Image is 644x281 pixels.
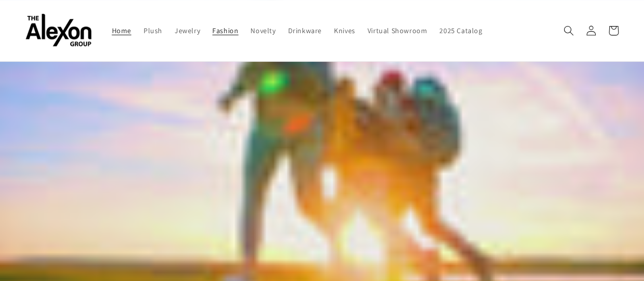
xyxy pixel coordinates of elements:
[175,26,200,35] span: Jewelry
[206,20,244,41] a: Fashion
[212,26,238,35] span: Fashion
[169,20,206,41] a: Jewelry
[368,26,428,35] span: Virtual Showroom
[282,20,328,41] a: Drinkware
[334,26,355,35] span: Knives
[557,19,580,42] summary: Search
[112,26,131,35] span: Home
[25,14,92,47] img: The Alexon Group
[244,20,282,41] a: Novelty
[144,26,162,35] span: Plush
[433,20,488,41] a: 2025 Catalog
[250,26,275,35] span: Novelty
[328,20,361,41] a: Knives
[137,20,169,41] a: Plush
[288,26,322,35] span: Drinkware
[361,20,434,41] a: Virtual Showroom
[439,26,482,35] span: 2025 Catalog
[106,20,137,41] a: Home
